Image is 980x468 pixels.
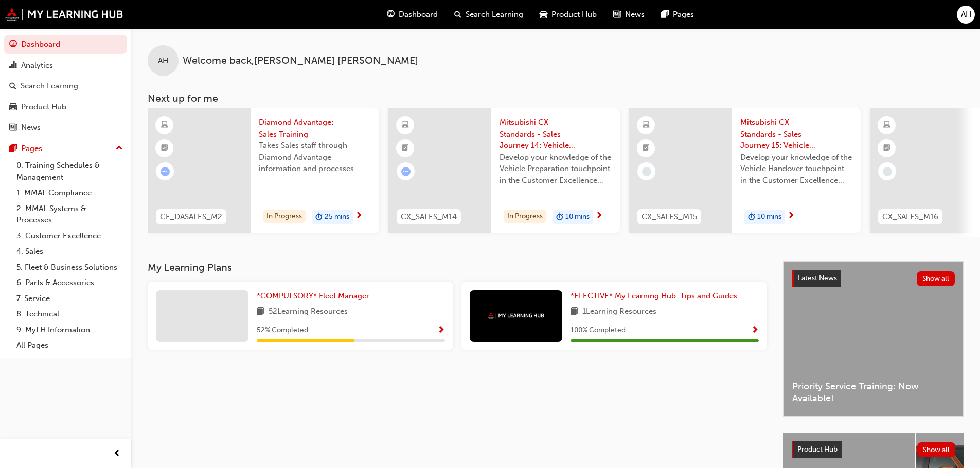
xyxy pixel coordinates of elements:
[917,442,956,457] button: Show all
[605,4,653,25] a: news-iconNews
[4,35,127,54] a: Dashboard
[269,306,348,319] span: 52 Learning Resources
[571,291,737,301] span: *ELECTIVE* My Learning Hub: Tips and Guides
[315,211,323,224] span: duration-icon
[161,167,170,176] span: learningRecordVerb_ATTEMPT-icon
[642,167,651,176] span: learningRecordVerb_NONE-icon
[399,9,438,21] span: Dashboard
[116,142,123,155] span: up-icon
[12,291,127,307] a: 7. Service
[4,98,127,117] a: Product Hub
[531,4,605,25] a: car-iconProduct Hub
[402,142,409,155] span: booktick-icon
[12,259,127,275] a: 5. Fleet & Business Solutions
[387,8,395,21] span: guage-icon
[917,271,955,286] button: Show all
[551,9,597,21] span: Product Hub
[571,325,626,336] span: 100 % Completed
[9,144,17,154] span: pages-icon
[437,326,445,335] span: Show Progress
[500,117,612,152] span: Mitsubishi CX Standards - Sales Journey 14: Vehicle Preparation
[582,306,656,319] span: 1 Learning Resources
[740,117,852,152] span: Mitsubishi CX Standards - Sales Journey 15: Vehicle Handover
[4,139,127,158] button: Pages
[883,167,892,176] span: learningRecordVerb_NONE-icon
[12,338,127,353] a: All Pages
[113,447,121,460] span: prev-icon
[402,119,409,132] span: learningResourceType_ELEARNING-icon
[757,211,781,223] span: 10 mins
[4,33,127,139] button: DashboardAnalyticsSearch LearningProduct HubNews
[792,441,955,458] a: Product HubShow all
[613,8,621,21] span: news-icon
[263,210,306,223] div: In Progress
[748,211,755,224] span: duration-icon
[883,119,890,132] span: learningResourceType_ELEARNING-icon
[740,152,852,186] span: Develop your knowledge of the Vehicle Handover touchpoint in the Customer Excellence (CX) Sales j...
[183,55,418,67] span: Welcome back , [PERSON_NAME] [PERSON_NAME]
[12,201,127,228] a: 2. MMAL Systems & Processes
[9,103,17,112] span: car-icon
[571,306,578,319] span: book-icon
[12,158,127,185] a: 0. Training Schedules & Management
[961,9,971,21] span: AH
[625,9,645,21] span: News
[148,108,379,233] a: CF_DASALES_M2Diamond Advantage: Sales TrainingTakes Sales staff through Diamond Advantage informa...
[161,142,168,155] span: booktick-icon
[571,290,741,302] a: *ELECTIVE* My Learning Hub: Tips and Guides
[556,211,563,224] span: duration-icon
[12,322,127,338] a: 9. MyLH Information
[257,325,308,336] span: 52 % Completed
[9,61,17,70] span: chart-icon
[257,306,264,319] span: book-icon
[883,142,890,155] span: booktick-icon
[540,8,547,21] span: car-icon
[642,211,697,223] span: CX_SALES_M15
[148,261,767,273] h3: My Learning Plans
[882,211,938,223] span: CX_SALES_M16
[259,117,371,140] span: Diamond Advantage: Sales Training
[355,212,363,221] span: next-icon
[21,122,41,134] div: News
[957,6,975,24] button: AH
[5,8,123,21] img: mmal
[643,119,650,132] span: learningResourceType_ELEARNING-icon
[21,143,42,155] div: Pages
[9,123,17,133] span: news-icon
[661,8,669,21] span: pages-icon
[437,324,445,337] button: Show Progress
[12,185,127,201] a: 1. MMAL Compliance
[158,55,168,67] span: AH
[388,108,620,233] a: CX_SALES_M14Mitsubishi CX Standards - Sales Journey 14: Vehicle PreparationDevelop your knowledge...
[4,118,127,137] a: News
[500,152,612,186] span: Develop your knowledge of the Vehicle Preparation touchpoint in the Customer Excellence (CX) Sale...
[9,82,16,91] span: search-icon
[12,244,127,259] a: 4. Sales
[4,77,127,96] a: Search Learning
[379,4,446,25] a: guage-iconDashboard
[4,56,127,75] a: Analytics
[446,4,531,25] a: search-iconSearch Learning
[798,274,837,283] span: Latest News
[565,211,590,223] span: 10 mins
[259,140,371,175] span: Takes Sales staff through Diamond Advantage information and processes relevant to the Customer sa...
[595,212,603,221] span: next-icon
[673,9,694,21] span: Pages
[643,142,650,155] span: booktick-icon
[787,212,795,221] span: next-icon
[504,210,546,223] div: In Progress
[783,261,964,417] a: Latest NewsShow allPriority Service Training: Now Available!
[401,211,457,223] span: CX_SALES_M14
[257,290,373,302] a: *COMPULSORY* Fleet Manager
[21,80,78,92] div: Search Learning
[12,306,127,322] a: 8. Technical
[21,60,53,71] div: Analytics
[161,119,168,132] span: learningResourceType_ELEARNING-icon
[629,108,861,233] a: CX_SALES_M15Mitsubishi CX Standards - Sales Journey 15: Vehicle HandoverDevelop your knowledge of...
[12,228,127,244] a: 3. Customer Excellence
[401,167,411,176] span: learningRecordVerb_ATTEMPT-icon
[12,275,127,291] a: 6. Parts & Accessories
[131,92,980,104] h3: Next up for me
